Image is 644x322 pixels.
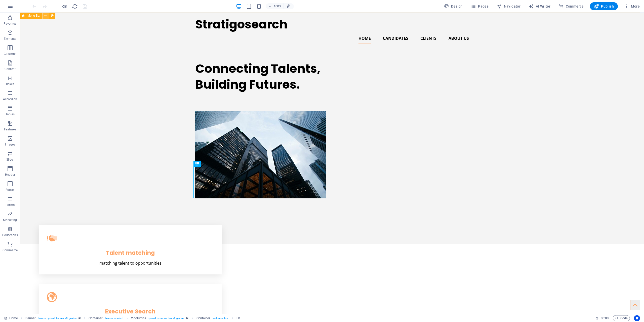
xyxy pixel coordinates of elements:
[4,127,16,131] p: Features
[444,4,463,9] span: Design
[6,112,15,116] p: Tables
[287,4,291,9] i: On resize automatically adjust zoom level to fit chosen device.
[4,315,18,321] a: Click to cancel selection. Double-click to open Pages
[527,2,552,10] button: AI Writer
[186,317,188,319] i: This element is a customizable preset
[442,2,465,10] div: Design (Ctrl+Alt+Y)
[72,4,78,9] i: Reload page
[89,315,103,321] span: Click to select. Double-click to edit
[6,158,14,162] p: Slider
[590,2,618,10] button: Publish
[62,3,68,9] button: Click here to leave preview mode and continue editing
[595,315,609,321] h6: Session time
[25,315,36,321] span: Click to select. Double-click to edit
[6,188,15,192] p: Footer
[634,315,640,321] button: Usercentrics
[558,4,584,9] span: Commerce
[266,3,284,9] button: 100%
[497,4,520,9] span: Navigator
[3,248,18,252] p: Commerce
[25,315,240,321] nav: breadcrumb
[196,315,211,321] span: Click to select. Double-click to edit
[3,218,17,222] p: Marketing
[6,82,14,86] p: Boxes
[3,97,17,101] p: Accordion
[131,315,146,321] span: Click to select. Double-click to edit
[495,2,522,10] button: Navigator
[594,4,614,9] span: Publish
[442,2,465,10] button: Design
[5,67,16,71] p: Content
[5,142,15,147] p: Images
[273,3,281,9] h6: 100%
[529,4,550,9] span: AI Writer
[613,315,630,321] button: Code
[615,315,628,321] span: Code
[38,315,76,321] span: . banner .preset-banner-v3-genius
[469,2,491,10] button: Pages
[27,14,41,17] span: Menu Bar
[556,2,586,10] button: Commerce
[4,52,16,56] p: Columns
[604,316,605,320] span: :
[148,315,184,321] span: . preset-columns-two-v2-genius
[601,315,609,321] span: 00 00
[72,3,78,9] button: reload
[622,2,642,10] button: More
[4,22,16,26] p: Favorites
[78,317,81,319] i: This element is a customizable preset
[4,37,17,41] p: Elements
[212,315,228,321] span: . columns-box
[471,4,489,9] span: Pages
[5,173,15,177] p: Header
[6,203,15,207] p: Forms
[2,233,18,237] p: Collections
[236,315,240,321] span: Click to select. Double-click to edit
[624,4,640,9] span: More
[105,315,123,321] span: . banner-content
